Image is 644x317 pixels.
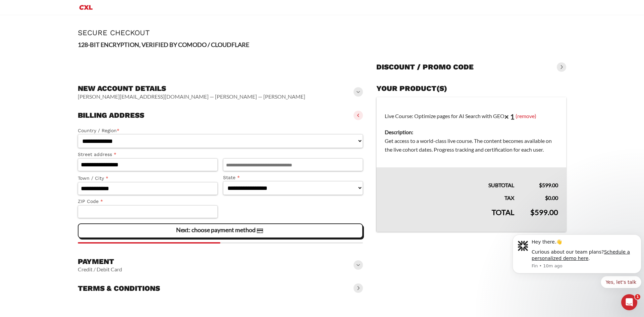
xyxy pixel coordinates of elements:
a: (remove) [516,112,536,119]
label: ZIP Code [78,198,218,205]
h1: Secure Checkout [78,29,566,37]
h3: Terms & conditions [78,284,160,293]
h3: Discount / promo code [376,62,474,72]
vaadin-horizontal-layout: [PERSON_NAME][EMAIL_ADDRESS][DOMAIN_NAME] — [PERSON_NAME] — [PERSON_NAME] [78,93,305,100]
strong: 128-BIT ENCRYPTION, VERIFIED BY COMODO / CLOUDFLARE [78,41,249,48]
th: Tax [376,190,522,202]
label: Town / City [78,174,218,182]
vaadin-button: Next: choose payment method [78,223,363,238]
vaadin-horizontal-layout: Credit / Debit Card [78,266,122,273]
h3: Payment [78,257,122,266]
span: $ [545,195,548,201]
span: $ [530,208,535,217]
td: Live Course: Optimize pages for AI Search with GEO [376,97,566,168]
h3: New account details [78,84,305,93]
bdi: 599.00 [539,182,558,188]
th: Total [376,202,522,232]
th: Subtotal [376,167,522,190]
iframe: Intercom notifications message [510,226,644,314]
dd: Get access to a world-class live course. The content becomes available on the live cohort dates. ... [385,137,558,154]
span: 1 [635,294,640,300]
span: $ [539,182,542,188]
h3: Billing address [78,111,144,120]
label: State [223,174,363,181]
bdi: 599.00 [530,208,558,217]
bdi: 0.00 [545,195,558,201]
label: Street address [78,151,218,158]
iframe: Intercom live chat [621,294,637,310]
strong: × 1 [504,112,515,121]
label: Country / Region [78,127,363,135]
dt: Description: [385,128,558,137]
